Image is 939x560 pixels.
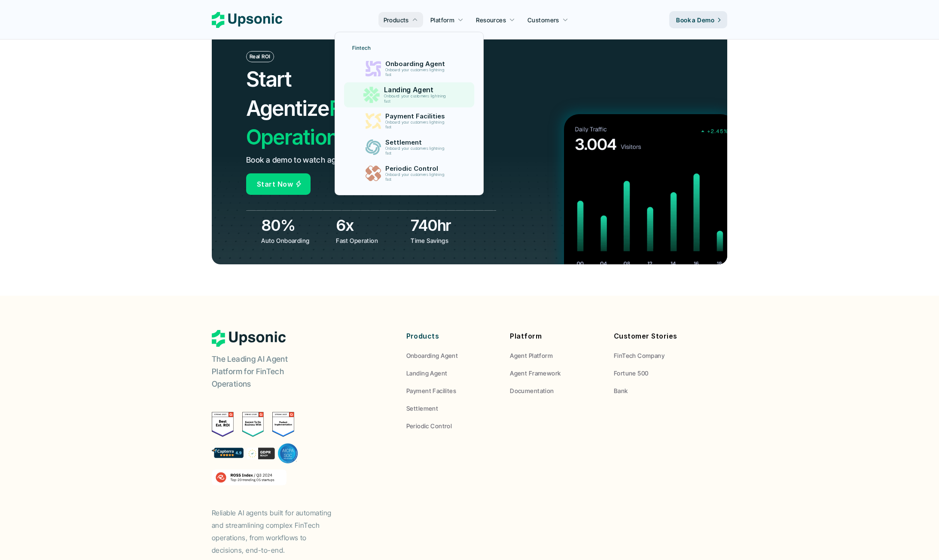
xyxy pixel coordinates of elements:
[614,386,628,395] p: Bank
[406,421,452,430] p: Periodic Control
[347,161,471,185] a: Periodic ControlOnboard your customers lightning fast
[411,215,481,236] h3: 740hr
[510,386,554,395] p: Documentation
[257,178,293,191] p: Start Now
[510,369,561,378] p: Agent Framework
[385,120,448,130] p: Onboard your customers lightning fast
[336,215,406,236] h3: 6x
[385,68,448,77] p: Onboard your customers lightning fast
[406,404,497,413] a: Settlement
[347,109,471,133] a: Payment FacilitiesOnboard your customers lightning fast
[344,82,474,108] a: Landing AgentOnboard your customers lightning fast
[385,60,448,68] p: Onboarding Agent
[378,12,423,27] a: Products
[385,112,448,120] p: Payment Facilities
[510,386,601,395] a: Documentation
[261,215,332,236] h3: 80%
[261,236,329,245] p: Auto Onboarding
[406,351,497,360] a: Onboarding Agent
[411,236,479,245] p: Time Savings
[406,386,456,395] p: Payment Facilites
[406,369,497,378] a: Landing Agent
[352,45,371,51] p: Fintech
[384,15,409,24] p: Products
[385,139,448,146] p: Settlement
[384,94,449,104] p: Onboard your customers lightning fast
[385,165,448,173] p: Periodic Control
[527,15,559,24] p: Customers
[246,154,422,166] p: Book a demo to watch agents work in production.
[476,15,506,24] p: Resources
[406,369,447,378] p: Landing Agent
[406,330,497,342] p: Products
[212,353,319,390] p: The Leading AI Agent Platform for FinTech Operations
[336,236,404,245] p: Fast Operation
[510,330,601,342] p: Platform
[246,67,329,121] span: Start Agentize
[250,54,271,60] p: Real ROI
[212,507,341,556] p: Reliable AI agents built for automating and streamlining complex FinTech operations, from workflo...
[406,404,438,413] p: Settlement
[384,86,450,94] p: Landing Agent
[246,65,446,151] h2: Fintech Operations
[347,135,471,159] a: SettlementOnboard your customers lightning fast
[614,330,705,342] p: Customer Stories
[614,369,649,378] p: Fortune 500
[614,351,665,360] p: FinTech Company
[676,15,714,24] p: Book a Demo
[406,386,497,395] a: Payment Facilites
[510,351,553,360] p: Agent Platform
[430,15,454,24] p: Platform
[385,146,448,156] p: Onboard your customers lightning fast
[347,57,471,81] a: Onboarding AgentOnboard your customers lightning fast
[406,351,458,360] p: Onboarding Agent
[406,421,497,430] a: Periodic Control
[385,173,448,182] p: Onboard your customers lightning fast
[669,11,727,28] a: Book a Demo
